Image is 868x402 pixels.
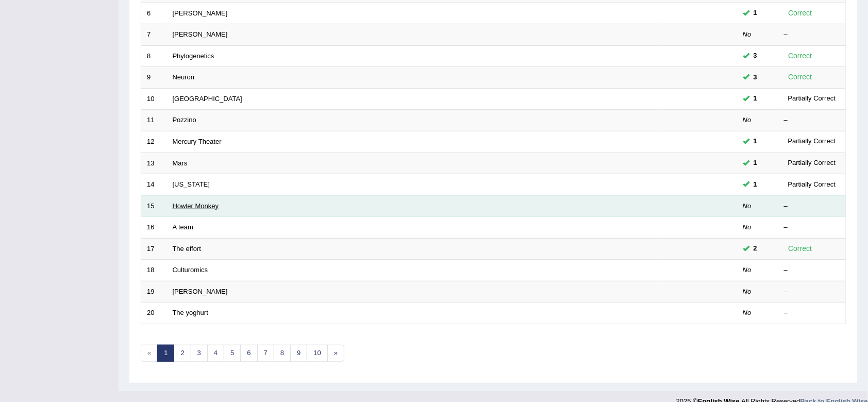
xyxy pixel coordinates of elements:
a: The yoghurt [173,309,208,316]
a: 6 [240,345,257,362]
a: [PERSON_NAME] [173,30,228,38]
div: – [784,30,840,40]
div: Correct [784,50,816,62]
span: You can still take this question [749,51,761,61]
span: « [141,345,158,362]
a: Mercury Theater [173,138,222,145]
div: – [784,202,840,211]
em: No [743,202,752,210]
span: You can still take this question [749,243,761,254]
div: Correct [784,243,816,255]
td: 16 [141,217,167,239]
a: » [327,345,344,362]
a: [PERSON_NAME] [173,288,228,295]
em: No [743,223,752,231]
td: 12 [141,131,167,153]
td: 18 [141,260,167,281]
td: 20 [141,303,167,324]
em: No [743,288,752,295]
a: Culturomics [173,266,208,274]
a: Pozzino [173,116,196,124]
a: 4 [207,345,224,362]
span: You can still take this question [749,158,761,169]
a: Mars [173,159,188,167]
a: 2 [174,345,191,362]
td: 8 [141,45,167,67]
td: 14 [141,174,167,196]
span: You can still take this question [749,93,761,104]
a: [US_STATE] [173,180,210,188]
a: [PERSON_NAME] [173,9,228,17]
td: 19 [141,281,167,303]
div: Correct [784,71,816,83]
td: 17 [141,238,167,260]
td: 6 [141,3,167,24]
div: – [784,287,840,297]
em: No [743,309,752,316]
span: You can still take this question [749,72,761,83]
td: 15 [141,195,167,217]
span: You can still take this question [749,8,761,19]
a: Howler Monkey [173,202,219,210]
a: Neuron [173,73,195,81]
td: 9 [141,67,167,89]
div: Partially Correct [784,158,840,169]
span: You can still take this question [749,136,761,147]
a: Phylogenetics [173,52,214,60]
div: Correct [784,7,816,19]
div: Partially Correct [784,136,840,147]
a: 9 [290,345,307,362]
td: 13 [141,153,167,174]
td: 10 [141,88,167,110]
div: – [784,223,840,232]
a: [GEOGRAPHIC_DATA] [173,95,242,103]
a: 3 [191,345,208,362]
a: 7 [257,345,274,362]
a: 10 [307,345,327,362]
a: 8 [274,345,291,362]
a: 5 [224,345,241,362]
div: – [784,265,840,275]
div: Partially Correct [784,179,840,190]
a: The effort [173,245,201,253]
td: 11 [141,110,167,131]
em: No [743,266,752,274]
a: 1 [157,345,174,362]
div: – [784,308,840,318]
div: Partially Correct [784,93,840,104]
em: No [743,116,752,124]
a: A team [173,223,193,231]
em: No [743,30,752,38]
span: You can still take this question [749,179,761,190]
div: – [784,115,840,125]
td: 7 [141,24,167,46]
